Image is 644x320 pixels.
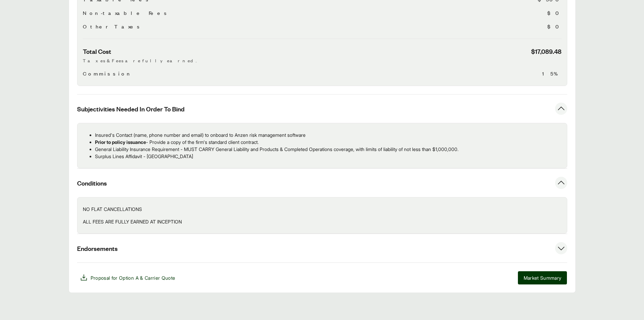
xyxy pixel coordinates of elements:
p: Taxes & Fees are fully earned. [83,57,562,64]
button: Proposal for Option A & Carrier Quote [77,271,178,284]
p: NO FLAT CANCELLATIONS [83,206,562,213]
span: Endorsements [77,244,118,253]
span: $0 [547,22,562,30]
span: Non-taxable Fees [83,9,169,17]
span: Conditions [77,179,107,187]
span: Commission [83,69,133,78]
p: ALL FEES ARE FULLY EARNED AT INCEPTION [83,218,562,225]
span: Proposal for [91,274,175,281]
span: & Carrier Quote [140,275,175,281]
span: Option A [119,275,139,281]
li: Insured's Contact (name, phone number and email) to onboard to Anzen risk management software [95,131,562,138]
span: 15% [542,69,562,78]
span: Other Taxes [83,22,142,30]
span: $0 [547,9,562,17]
button: Endorsements [77,234,567,262]
span: Total Cost [83,47,111,56]
button: Conditions [77,169,567,197]
li: Surplus Lines Affidavit - [GEOGRAPHIC_DATA] [95,153,562,160]
li: General Liability Insurance Requirement - MUST CARRY General Liability and Products & Completed O... [95,146,562,153]
span: $17,089.48 [531,47,562,56]
strong: Prior to policy issuance [95,139,146,145]
span: Subjectivities Needed In Order To Bind [77,105,185,113]
button: Subjectivities Needed In Order To Bind [77,94,567,123]
button: Market Summary [518,271,567,284]
li: - Provide a copy of the firm's standard client contract. [95,138,562,146]
span: Market Summary [524,274,562,281]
